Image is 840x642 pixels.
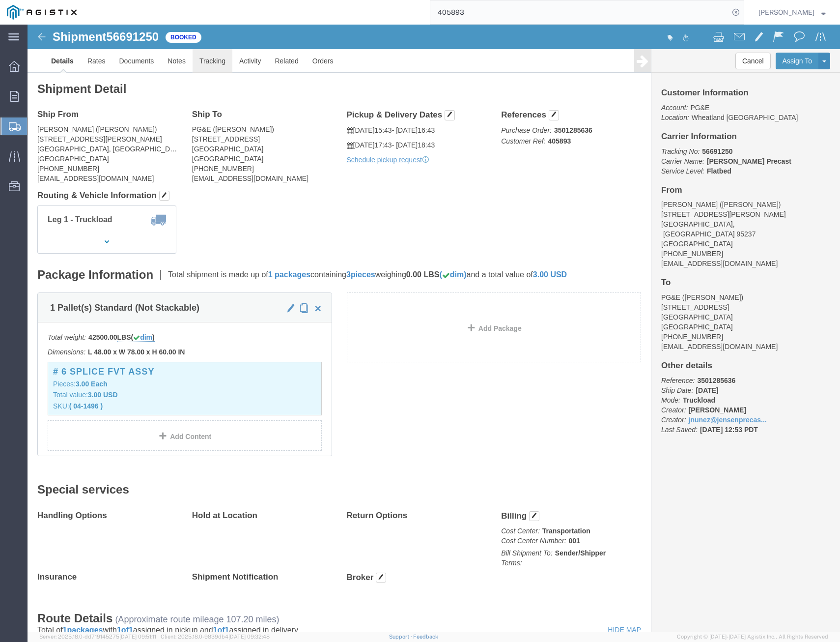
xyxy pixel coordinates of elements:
[389,634,414,640] a: Support
[758,6,826,18] button: [PERSON_NAME]
[758,7,814,18] span: Leilani Castellanos
[119,634,156,640] span: [DATE] 09:51:11
[39,634,156,640] span: Server: 2025.18.0-dd719145275
[7,5,77,20] img: logo
[677,633,828,641] span: Copyright © [DATE]-[DATE] Agistix Inc., All Rights Reserved
[413,634,438,640] a: Feedback
[228,634,270,640] span: [DATE] 09:32:48
[28,25,840,632] iframe: FS Legacy Container
[430,0,729,24] input: Search for shipment number, reference number
[161,634,270,640] span: Client: 2025.18.0-9839db4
